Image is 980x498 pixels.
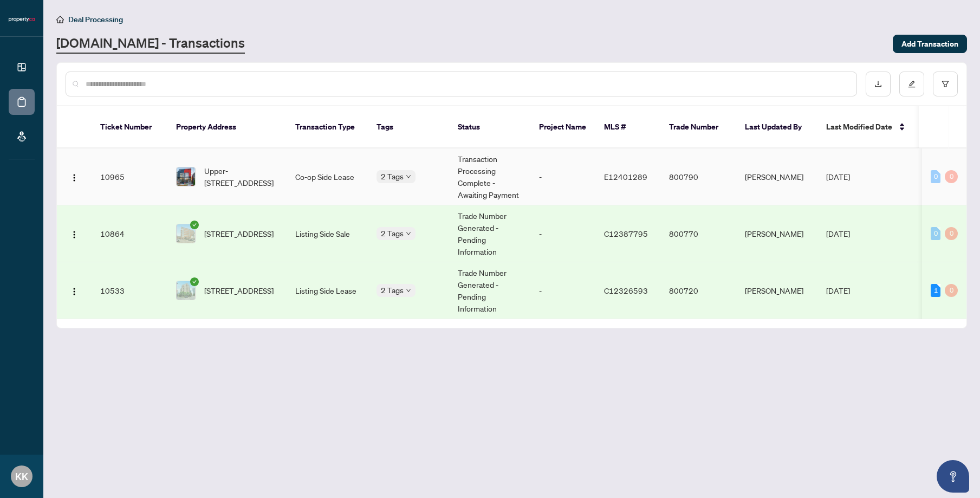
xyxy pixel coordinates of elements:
[866,72,891,96] button: download
[406,231,411,236] span: down
[381,227,404,240] span: 2 Tags
[530,262,595,319] td: -
[826,172,850,182] span: [DATE]
[92,106,167,148] th: Ticket Number
[368,106,449,148] th: Tags
[826,121,892,133] span: Last Modified Date
[287,262,368,319] td: Listing Side Lease
[406,288,411,293] span: down
[530,106,595,148] th: Project Name
[204,165,278,189] span: Upper-[STREET_ADDRESS]
[190,221,199,229] span: check-circle
[449,148,530,205] td: Transaction Processing Complete - Awaiting Payment
[931,170,940,183] div: 0
[66,225,83,242] button: Logo
[177,281,195,300] img: thumbnail-img
[70,230,79,239] img: Logo
[287,205,368,262] td: Listing Side Sale
[826,286,850,295] span: [DATE]
[177,167,195,186] img: thumbnail-img
[736,262,817,319] td: [PERSON_NAME]
[660,106,736,148] th: Trade Number
[204,228,274,240] span: [STREET_ADDRESS]
[736,106,817,148] th: Last Updated By
[931,284,940,297] div: 1
[70,287,79,296] img: Logo
[660,262,736,319] td: 800720
[70,173,79,182] img: Logo
[287,148,368,205] td: Co-op Side Lease
[915,106,980,148] th: Created By
[381,170,404,183] span: 2 Tags
[381,284,404,296] span: 2 Tags
[604,172,647,182] span: E12401289
[530,205,595,262] td: -
[908,80,916,88] span: edit
[56,16,64,23] span: home
[945,284,958,297] div: 0
[660,205,736,262] td: 800770
[945,227,958,240] div: 0
[177,224,195,243] img: thumbnail-img
[899,72,924,96] button: edit
[901,35,958,53] span: Add Transaction
[736,148,817,205] td: [PERSON_NAME]
[190,277,199,286] span: check-circle
[449,262,530,319] td: Trade Number Generated - Pending Information
[449,205,530,262] td: Trade Number Generated - Pending Information
[9,16,35,23] img: logo
[931,227,940,240] div: 0
[68,15,123,24] span: Deal Processing
[874,80,882,88] span: download
[937,460,969,493] button: Open asap
[660,148,736,205] td: 800790
[530,148,595,205] td: -
[56,34,245,54] a: [DOMAIN_NAME] - Transactions
[92,262,167,319] td: 10533
[167,106,287,148] th: Property Address
[204,284,274,296] span: [STREET_ADDRESS]
[15,469,28,484] span: KK
[449,106,530,148] th: Status
[92,148,167,205] td: 10965
[595,106,660,148] th: MLS #
[406,174,411,179] span: down
[287,106,368,148] th: Transaction Type
[933,72,958,96] button: filter
[817,106,915,148] th: Last Modified Date
[893,35,967,53] button: Add Transaction
[92,205,167,262] td: 10864
[604,229,648,238] span: C12387795
[604,286,648,295] span: C12326593
[826,229,850,238] span: [DATE]
[736,205,817,262] td: [PERSON_NAME]
[945,170,958,183] div: 0
[66,282,83,299] button: Logo
[66,168,83,185] button: Logo
[942,80,949,88] span: filter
